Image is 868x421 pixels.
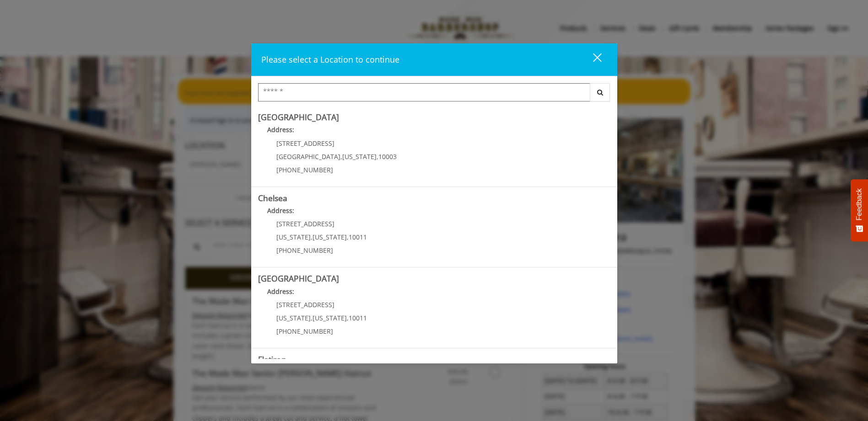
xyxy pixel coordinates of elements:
[313,314,347,322] span: [US_STATE]
[267,206,294,215] b: Address:
[595,89,605,96] i: Search button
[311,314,313,322] span: ,
[276,165,333,174] span: [PHONE_NUMBER]
[347,314,349,322] span: ,
[576,50,607,69] button: close dialog
[276,139,334,148] span: [STREET_ADDRESS]
[855,188,863,220] span: Feedback
[276,246,333,255] span: [PHONE_NUMBER]
[276,314,311,322] span: [US_STATE]
[258,112,339,123] b: [GEOGRAPHIC_DATA]
[349,233,367,241] span: 10011
[349,314,367,322] span: 10011
[276,152,340,161] span: [GEOGRAPHIC_DATA]
[258,273,339,284] b: [GEOGRAPHIC_DATA]
[276,327,333,336] span: [PHONE_NUMBER]
[378,152,397,161] span: 10003
[851,179,868,241] button: Feedback - Show survey
[267,287,294,296] b: Address:
[261,54,399,65] span: Please select a Location to continue
[582,53,601,66] div: close dialog
[258,192,287,203] b: Chelsea
[258,83,610,106] div: Center Select
[340,152,342,161] span: ,
[311,233,313,241] span: ,
[276,233,311,241] span: [US_STATE]
[347,233,349,241] span: ,
[258,354,286,365] b: Flatiron
[276,219,334,228] span: [STREET_ADDRESS]
[377,152,378,161] span: ,
[313,233,347,241] span: [US_STATE]
[276,300,334,309] span: [STREET_ADDRESS]
[258,83,590,101] input: Search Center
[267,125,294,134] b: Address:
[342,152,377,161] span: [US_STATE]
